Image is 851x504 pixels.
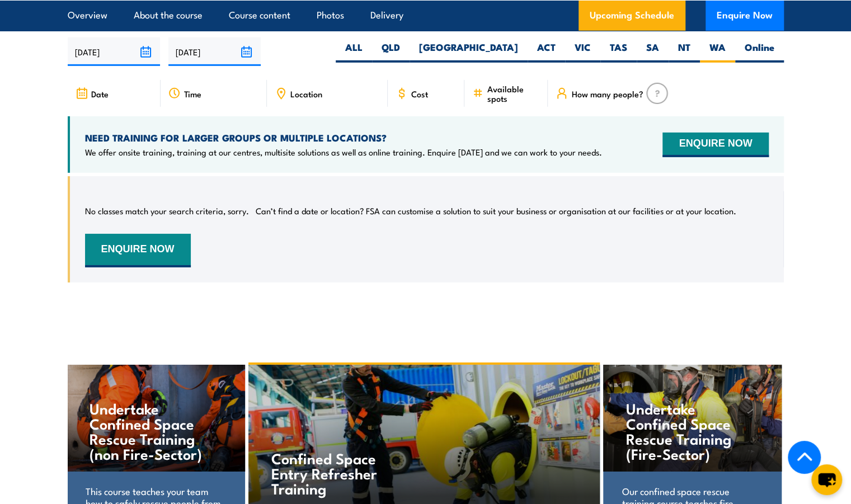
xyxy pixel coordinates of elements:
button: ENQUIRE NOW [662,133,768,157]
label: ALL [336,41,372,63]
span: Time [184,89,201,98]
h4: Undertake Confined Space Rescue Training (non Fire-Sector) [90,401,222,461]
input: To date [168,37,261,66]
h4: Confined Space Entry Refresher Training [271,450,403,496]
p: Can’t find a date or location? FSA can customise a solution to suit your business or organisation... [256,205,736,216]
label: WA [700,41,735,63]
span: Location [290,89,322,98]
button: ENQUIRE NOW [85,234,191,267]
input: From date [68,37,160,66]
button: chat-button [811,464,842,495]
p: We offer onsite training, training at our centres, multisite solutions as well as online training... [85,147,602,158]
label: ACT [528,41,565,63]
label: VIC [565,41,600,63]
p: No classes match your search criteria, sorry. [85,205,249,216]
label: TAS [600,41,637,63]
label: QLD [372,41,410,63]
h4: NEED TRAINING FOR LARGER GROUPS OR MULTIPLE LOCATIONS? [85,131,602,144]
span: Available spots [487,84,540,103]
label: [GEOGRAPHIC_DATA] [410,41,528,63]
span: Cost [411,89,428,98]
label: SA [637,41,669,63]
label: NT [669,41,700,63]
span: How many people? [571,89,643,98]
span: Date [91,89,109,98]
h4: Undertake Confined Space Rescue Training (Fire-Sector) [626,401,759,461]
label: Online [735,41,784,63]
